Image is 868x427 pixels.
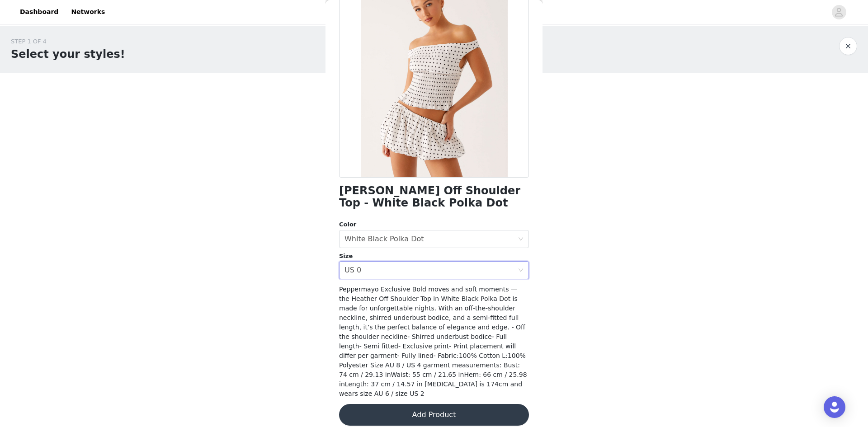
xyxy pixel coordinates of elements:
h1: Select your styles! [11,46,125,62]
button: Add Product [339,404,529,426]
span: Peppermayo Exclusive Bold moves and soft moments — the Heather Off Shoulder Top in White Black Po... [339,286,527,397]
div: Open Intercom Messenger [824,396,845,418]
a: Networks [66,2,110,22]
div: White Black Polka Dot [344,230,424,248]
h1: [PERSON_NAME] Off Shoulder Top - White Black Polka Dot [339,185,529,209]
a: Dashboard [14,2,64,22]
div: Color [339,220,529,229]
div: STEP 1 OF 4 [11,37,125,46]
div: avatar [835,5,843,19]
div: Size [339,252,529,261]
div: US 0 [344,262,361,279]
